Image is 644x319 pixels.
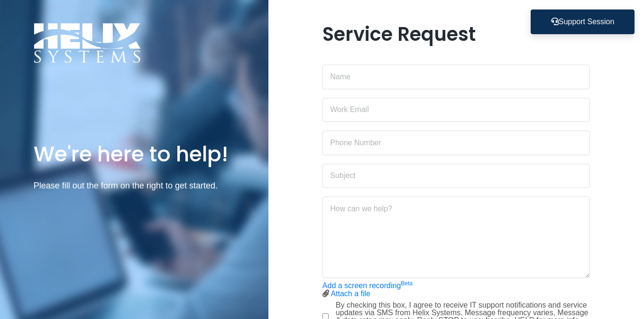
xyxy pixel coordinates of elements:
a: Attach a file [331,290,370,298]
input: Phone Number [322,131,590,155]
p: Please fill out the form on the right to get started. [34,179,235,193]
button: Support Session [531,9,635,34]
a: Add a screen recordingBeta [322,281,413,290]
sup: Beta [401,280,413,287]
input: Work Email [322,98,590,122]
h1: We're here to help! [34,141,235,168]
input: Name [322,65,590,89]
h1: Service Request [322,23,590,46]
input: Subject [322,164,590,188]
img: Logo [34,23,141,63]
